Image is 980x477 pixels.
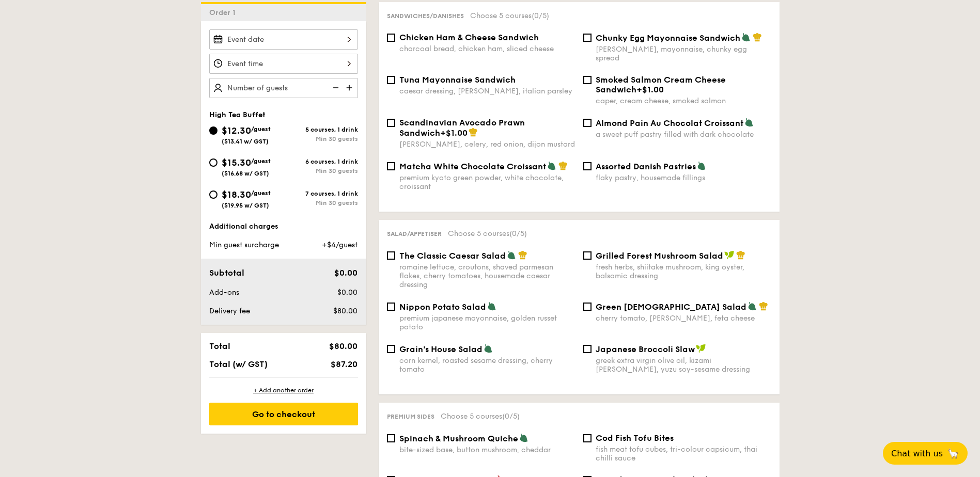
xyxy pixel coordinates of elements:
[251,189,271,197] span: /guest
[399,434,518,443] span: Spinach & Mushroom Quiche
[334,268,357,278] span: $0.00
[532,11,549,20] span: (0/5)
[399,314,575,331] div: premium japanese mayonnaise, golden russet potato
[509,229,527,238] span: (0/5)
[329,341,357,351] span: $80.00
[209,221,358,232] div: Additional charges
[209,8,240,17] span: Order 1
[284,126,358,133] div: 5 courses, 1 drink
[596,130,771,139] div: a sweet puff pastry filled with dark chocolate
[209,341,230,351] span: Total
[387,434,395,442] input: Spinach & Mushroom Quichebite-sized base, button mushroom, cheddar
[343,78,358,98] img: icon-add.58712e84.svg
[387,251,395,260] input: The Classic Caesar Saladromaine lettuce, croutons, shaved parmesan flakes, cherry tomatoes, house...
[209,359,268,369] span: Total (w/ GST)
[209,110,266,119] span: High Tea Buffet
[209,190,217,199] input: $18.30/guest($19.95 w/ GST)7 courses, 1 drinkMin 30 guests
[399,75,516,85] span: Tuna Mayonnaise Sandwich
[596,162,696,171] span: Assorted Danish Pastries
[322,241,357,249] span: +$4/guest
[724,250,735,260] img: icon-vegan.f8ff3823.svg
[209,268,244,278] span: Subtotal
[387,34,395,42] input: Chicken Ham & Cheese Sandwichcharcoal bread, chicken ham, sliced cheese
[583,251,592,260] input: Grilled Forest Mushroom Saladfresh herbs, shiitake mushroom, king oyster, balsamic dressing
[327,78,343,98] img: icon-reduce.1d2dbef1.svg
[741,33,751,42] img: icon-vegetarian.fe4039eb.svg
[222,202,269,209] span: ($19.95 w/ GST)
[399,44,575,53] div: charcoal bread, chicken ham, sliced cheese
[331,359,357,369] span: $87.20
[636,85,664,94] span: +$1.00
[748,301,757,311] img: icon-vegetarian.fe4039eb.svg
[583,345,592,353] input: Japanese Broccoli Slawgreek extra virgin olive oil, kizami [PERSON_NAME], yuzu soy-sesame dressing
[736,250,745,260] img: icon-chef-hat.a58ddaea.svg
[891,449,943,458] span: Chat with us
[387,345,395,353] input: Grain's House Saladcorn kernel, roasted sesame dressing, cherry tomato
[596,314,771,323] div: cherry tomato, [PERSON_NAME], feta cheese
[399,87,575,96] div: caesar dressing, [PERSON_NAME], italian parsley
[387,162,395,170] input: Matcha White Chocolate Croissantpremium kyoto green powder, white chocolate, croissant
[448,229,527,238] span: Choose 5 courses
[387,230,442,237] span: Salad/Appetiser
[209,307,250,315] span: Delivery fee
[399,263,575,289] div: romaine lettuce, croutons, shaved parmesan flakes, cherry tomatoes, housemade caesar dressing
[518,250,527,260] img: icon-chef-hat.a58ddaea.svg
[387,413,434,420] span: Premium sides
[596,251,723,261] span: Grilled Forest Mushroom Salad
[596,118,743,128] span: Almond Pain Au Chocolat Croissant
[399,344,483,354] span: Grain's House Salad
[387,76,395,84] input: Tuna Mayonnaise Sandwichcaesar dressing, [PERSON_NAME], italian parsley
[487,301,496,311] img: icon-vegetarian.fe4039eb.svg
[399,118,525,138] span: Scandinavian Avocado Prawn Sandwich
[583,76,592,84] input: Smoked Salmon Cream Cheese Sandwich+$1.00caper, cream cheese, smoked salmon
[583,434,592,442] input: Cod Fish Tofu Bitesfish meat tofu cubes, tri-colour capsicum, thai chilli sauce
[596,33,740,43] span: Chunky Egg Mayonnaise Sandwich
[251,125,271,133] span: /guest
[596,97,771,105] div: caper, cream cheese, smoked salmon
[696,344,706,353] img: icon-vegan.f8ff3823.svg
[222,125,251,136] span: $12.30
[209,158,217,167] input: $15.30/guest($16.68 w/ GST)6 courses, 1 drinkMin 30 guests
[222,157,251,168] span: $15.30
[441,412,520,421] span: Choose 5 courses
[583,119,592,127] input: Almond Pain Au Chocolat Croissanta sweet puff pastry filled with dark chocolate
[583,162,592,170] input: Assorted Danish Pastriesflaky pastry, housemade fillings
[333,307,357,315] span: $80.00
[399,173,575,191] div: premium kyoto green powder, white chocolate, croissant
[596,344,695,354] span: Japanese Broccoli Slaw
[596,445,771,463] div: fish meat tofu cubes, tri-colour capsicum, thai chilli sauce
[209,288,239,297] span: Add-ons
[440,128,468,138] span: +$1.00
[209,241,279,249] span: Min guest surcharge
[753,33,762,42] img: icon-chef-hat.a58ddaea.svg
[596,45,771,62] div: [PERSON_NAME], mayonnaise, chunky egg spread
[596,433,674,443] span: Cod Fish Tofu Bites
[399,302,486,312] span: Nippon Potato Salad
[399,140,575,149] div: [PERSON_NAME], celery, red onion, dijon mustard
[284,135,358,142] div: Min 30 guests
[596,356,771,374] div: greek extra virgin olive oil, kizami [PERSON_NAME], yuzu soy-sesame dressing
[251,157,271,165] span: /guest
[558,161,568,170] img: icon-chef-hat.a58ddaea.svg
[583,303,592,311] input: Green [DEMOGRAPHIC_DATA] Saladcherry tomato, [PERSON_NAME], feta cheese
[284,158,358,165] div: 6 courses, 1 drink
[222,138,269,145] span: ($13.41 w/ GST)
[387,12,464,20] span: Sandwiches/Danishes
[399,356,575,374] div: corn kernel, roasted sesame dressing, cherry tomato
[470,11,549,20] span: Choose 5 courses
[507,250,516,260] img: icon-vegetarian.fe4039eb.svg
[399,446,575,454] div: bite-sized base, button mushroom, cheddar
[596,173,771,182] div: flaky pastry, housemade fillings
[547,161,556,170] img: icon-vegetarian.fe4039eb.svg
[209,403,358,425] div: Go to checkout
[583,34,592,42] input: Chunky Egg Mayonnaise Sandwich[PERSON_NAME], mayonnaise, chunky egg spread
[284,167,358,174] div: Min 30 guests
[209,54,358,74] input: Event time
[947,448,959,459] span: 🦙
[399,162,546,171] span: Matcha White Chocolate Croissant
[284,199,358,206] div: Min 30 guests
[596,75,726,94] span: Smoked Salmon Cream Cheese Sandwich
[596,263,771,280] div: fresh herbs, shiitake mushroom, king oyster, balsamic dressing
[744,118,754,127] img: icon-vegetarian.fe4039eb.svg
[222,170,269,177] span: ($16.68 w/ GST)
